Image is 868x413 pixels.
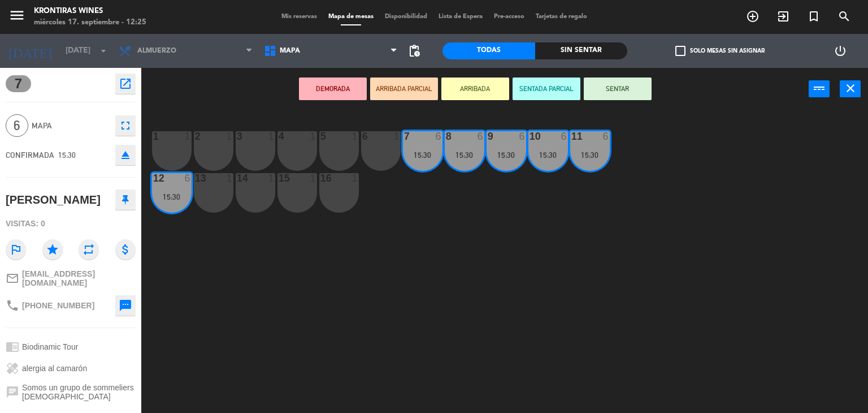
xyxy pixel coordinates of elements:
[22,364,87,373] span: alergia al camarón
[97,44,110,58] i: arrow_drop_down
[153,173,154,183] div: 12
[6,150,54,160] span: CONFIRMADA
[352,131,359,141] div: 1
[530,14,593,20] span: Tarjetas de regalo
[571,131,572,141] div: 11
[844,81,857,95] i: close
[6,269,136,287] a: mail_outline[EMAIL_ADDRESS][DOMAIN_NAME]
[6,114,28,137] span: 6
[6,340,19,354] i: chrome_reader_mode
[6,299,19,312] i: phone
[115,115,136,136] button: fullscreen
[403,151,442,159] div: 15:30
[436,131,442,141] div: 6
[119,77,132,91] i: open_in_new
[442,42,535,59] div: Todas
[394,131,401,141] div: 1
[6,75,31,92] span: 7
[6,385,19,399] i: chat
[310,131,317,141] div: 1
[279,131,279,141] div: 4
[675,46,685,56] span: check_box_outline_blank
[362,131,363,141] div: 6
[153,131,154,141] div: 1
[6,239,26,260] i: outlined_flag
[488,131,488,141] div: 9
[561,131,568,141] div: 6
[34,17,146,28] div: miércoles 17. septiembre - 12:25
[840,80,861,97] button: close
[776,10,790,23] i: exit_to_app
[119,299,132,312] i: sms
[487,151,526,159] div: 15:30
[227,173,233,183] div: 1
[570,151,610,159] div: 15:30
[404,131,405,141] div: 7
[603,131,610,141] div: 6
[22,383,136,401] span: Somos un grupo de sommeliers [DEMOGRAPHIC_DATA]
[34,6,146,17] div: Krontiras Wines
[441,78,509,100] button: ARRIBADA
[119,148,132,162] i: eject
[746,10,759,23] i: add_circle_outline
[268,173,275,183] div: 1
[237,131,237,141] div: 3
[837,10,851,23] i: search
[584,78,652,100] button: SENTAR
[152,193,192,201] div: 15:30
[488,14,530,20] span: Pre-acceso
[813,81,826,95] i: power_input
[445,151,484,159] div: 15:30
[119,119,132,132] i: fullscreen
[185,131,192,141] div: 1
[323,14,379,20] span: Mapa de mesas
[807,10,821,23] i: turned_in_not
[115,145,136,165] button: eject
[115,295,136,316] button: sms
[320,131,321,141] div: 5
[379,14,433,20] span: Disponibilidad
[280,47,300,55] span: Mapa
[446,131,446,141] div: 8
[185,173,192,183] div: 6
[519,131,526,141] div: 6
[137,47,176,55] span: Almuerzo
[8,7,25,28] button: menu
[6,272,19,285] i: mail_outline
[8,7,25,24] i: menu
[195,131,196,141] div: 2
[42,239,63,260] i: star
[352,173,359,183] div: 1
[299,78,367,100] button: DEMORADA
[433,14,488,20] span: Lista de Espera
[310,173,317,183] div: 1
[32,119,110,132] span: Mapa
[227,131,233,141] div: 1
[6,362,19,375] i: healing
[370,78,438,100] button: ARRIBADA PARCIAL
[834,44,847,58] i: power_settings_new
[22,342,78,351] span: Biodinamic Tour
[809,80,830,97] button: power_input
[22,269,136,287] span: [EMAIL_ADDRESS][DOMAIN_NAME]
[528,151,568,159] div: 15:30
[6,191,101,209] div: [PERSON_NAME]
[22,301,94,310] span: [PHONE_NUMBER]
[115,239,136,260] i: attach_money
[279,173,279,183] div: 15
[276,14,323,20] span: Mis reservas
[320,173,321,183] div: 16
[58,150,76,160] span: 15:30
[195,173,196,183] div: 13
[115,74,136,94] button: open_in_new
[675,46,765,56] label: Solo mesas sin asignar
[535,42,628,59] div: Sin sentar
[268,131,275,141] div: 1
[79,239,99,260] i: repeat
[513,78,580,100] button: SENTADA PARCIAL
[478,131,484,141] div: 6
[6,214,136,234] div: Visitas: 0
[407,44,421,58] span: pending_actions
[237,173,237,183] div: 14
